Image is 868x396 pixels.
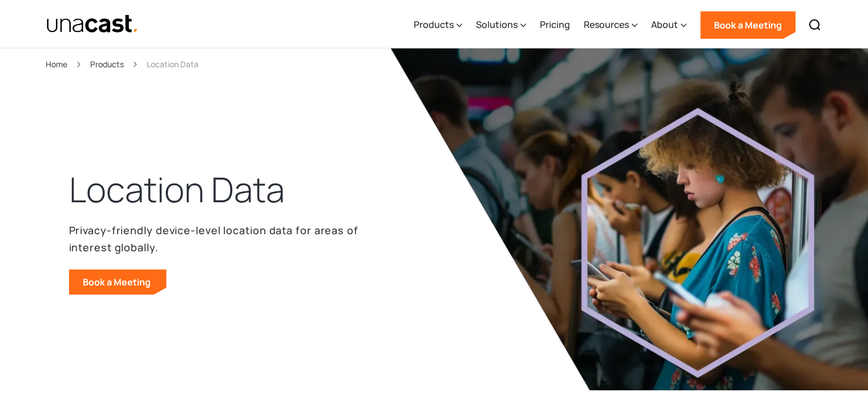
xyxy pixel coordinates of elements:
[46,58,67,71] a: Home
[700,11,796,39] a: Book a Meeting
[476,18,518,31] div: Solutions
[584,18,629,31] div: Resources
[69,270,167,295] a: Book a Meeting
[651,2,687,48] div: About
[90,58,124,71] a: Products
[808,18,822,32] img: Search icon
[584,2,637,48] div: Resources
[46,14,139,34] a: home
[69,222,366,256] p: Privacy-friendly device-level location data for areas of interest globally.
[69,167,285,213] h1: Location Data
[540,2,570,48] a: Pricing
[414,2,462,48] div: Products
[651,18,678,31] div: About
[147,58,199,71] div: Location Data
[414,18,454,31] div: Products
[46,14,139,34] img: Unacast text logo
[476,2,526,48] div: Solutions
